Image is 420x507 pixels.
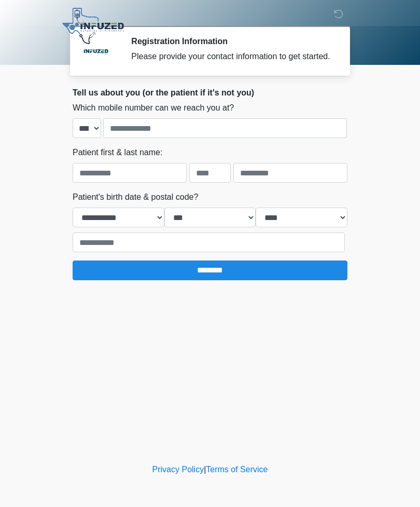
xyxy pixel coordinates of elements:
a: Privacy Policy [152,465,204,474]
a: Terms of Service [206,465,268,474]
img: Infuzed IV Therapy Logo [62,8,124,44]
label: Patient first & last name: [73,146,162,159]
h2: Tell us about you (or the patient if it's not you) [73,88,347,98]
div: Please provide your contact information to get started. [131,50,332,63]
img: Agent Avatar [80,36,111,67]
label: Which mobile number can we reach you at? [73,102,234,114]
label: Patient's birth date & postal code? [73,191,198,203]
a: | [204,465,206,474]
